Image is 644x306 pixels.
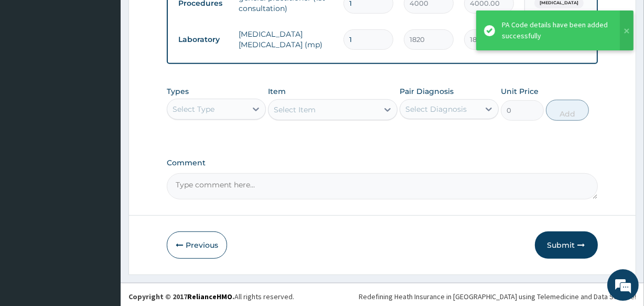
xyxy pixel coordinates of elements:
button: Submit [535,231,598,259]
textarea: Type your message and hit 'Enter' [5,199,200,236]
a: RelianceHMO [187,292,232,301]
strong: Copyright © 2017 . [128,292,234,301]
div: Minimize live chat window [172,5,197,30]
label: Item [268,86,286,97]
label: Comment [167,159,597,167]
img: d_794563401_company_1708531726252_794563401 [19,52,42,79]
td: [MEDICAL_DATA] [MEDICAL_DATA] (mp) [233,24,338,55]
label: Unit Price [501,86,539,97]
div: Redefining Heath Insurance in [GEOGRAPHIC_DATA] using Telemedicine and Data Science! [359,291,636,302]
td: Laboratory [173,30,233,49]
button: Previous [167,231,227,259]
div: Select Diagnosis [405,104,467,114]
label: Types [167,87,189,96]
div: PA Code details have been added successfully [502,19,610,41]
span: We're online! [61,88,145,194]
div: Chat with us now [55,59,176,72]
label: Pair Diagnosis [400,86,454,97]
div: Select Type [173,104,214,114]
button: Add [546,100,589,121]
